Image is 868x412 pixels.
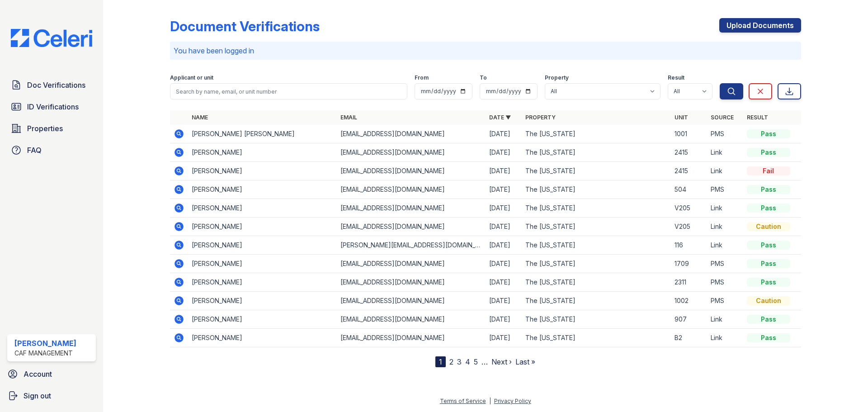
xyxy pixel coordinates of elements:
[24,390,51,401] span: Sign out
[486,162,522,180] td: [DATE]
[747,204,790,213] div: Pass
[14,349,76,358] div: CAF Management
[170,83,407,99] input: Search by name, email, or unit number
[440,398,486,404] a: Terms of Service
[170,18,320,34] div: Document Verifications
[747,259,790,268] div: Pass
[7,141,96,159] a: FAQ
[747,114,768,121] a: Result
[522,125,670,143] td: The [US_STATE]
[188,310,337,329] td: [PERSON_NAME]
[522,162,670,180] td: The [US_STATE]
[711,114,734,121] a: Source
[671,180,707,199] td: 504
[671,310,707,329] td: 907
[188,143,337,162] td: [PERSON_NAME]
[486,273,522,292] td: [DATE]
[486,236,522,255] td: [DATE]
[27,145,42,156] span: FAQ
[747,185,790,194] div: Pass
[522,199,670,218] td: The [US_STATE]
[24,369,52,379] span: Account
[340,114,357,121] a: Email
[188,236,337,255] td: [PERSON_NAME]
[747,333,790,342] div: Pass
[747,315,790,324] div: Pass
[747,166,790,175] div: Fail
[747,296,790,305] div: Caution
[188,255,337,273] td: [PERSON_NAME]
[486,180,522,199] td: [DATE]
[668,74,684,81] label: Result
[671,125,707,143] td: 1001
[522,180,670,199] td: The [US_STATE]
[486,255,522,273] td: [DATE]
[7,76,96,94] a: Doc Verifications
[415,74,429,81] label: From
[337,162,486,180] td: [EMAIL_ADDRESS][DOMAIN_NAME]
[707,273,743,292] td: PMS
[481,356,488,367] span: …
[465,357,470,366] a: 4
[188,218,337,236] td: [PERSON_NAME]
[707,292,743,310] td: PMS
[7,119,96,137] a: Properties
[27,123,63,134] span: Properties
[707,236,743,255] td: Link
[747,241,790,250] div: Pass
[337,236,486,255] td: [PERSON_NAME][EMAIL_ADDRESS][DOMAIN_NAME]
[671,162,707,180] td: 2415
[337,199,486,218] td: [EMAIL_ADDRESS][DOMAIN_NAME]
[707,162,743,180] td: Link
[707,143,743,162] td: Link
[27,101,79,112] span: ID Verifications
[337,255,486,273] td: [EMAIL_ADDRESS][DOMAIN_NAME]
[707,199,743,218] td: Link
[188,180,337,199] td: [PERSON_NAME]
[719,18,801,33] a: Upload Documents
[525,114,556,121] a: Property
[522,292,670,310] td: The [US_STATE]
[489,114,511,121] a: Date ▼
[337,180,486,199] td: [EMAIL_ADDRESS][DOMAIN_NAME]
[707,329,743,347] td: Link
[522,236,670,255] td: The [US_STATE]
[14,338,76,349] div: [PERSON_NAME]
[486,199,522,218] td: [DATE]
[27,80,85,90] span: Doc Verifications
[522,218,670,236] td: The [US_STATE]
[707,310,743,329] td: Link
[671,143,707,162] td: 2415
[671,273,707,292] td: 2311
[337,143,486,162] td: [EMAIL_ADDRESS][DOMAIN_NAME]
[545,74,569,81] label: Property
[449,357,453,366] a: 2
[337,125,486,143] td: [EMAIL_ADDRESS][DOMAIN_NAME]
[671,292,707,310] td: 1002
[522,255,670,273] td: The [US_STATE]
[170,74,213,81] label: Applicant or unit
[188,199,337,218] td: [PERSON_NAME]
[435,356,446,367] div: 1
[174,45,797,56] p: You have been logged in
[337,292,486,310] td: [EMAIL_ADDRESS][DOMAIN_NAME]
[4,29,99,47] img: CE_Logo_Blue-a8612792a0a2168367f1c8372b55b34899dd931a85d93a1a3d3e32e68fde9ad4.png
[671,199,707,218] td: V205
[4,387,99,405] a: Sign out
[188,125,337,143] td: [PERSON_NAME] [PERSON_NAME]
[337,218,486,236] td: [EMAIL_ADDRESS][DOMAIN_NAME]
[830,376,859,403] iframe: chat widget
[747,148,790,157] div: Pass
[486,310,522,329] td: [DATE]
[4,365,99,383] a: Account
[707,255,743,273] td: PMS
[337,310,486,329] td: [EMAIL_ADDRESS][DOMAIN_NAME]
[486,125,522,143] td: [DATE]
[188,162,337,180] td: [PERSON_NAME]
[671,236,707,255] td: 116
[747,129,790,138] div: Pass
[188,273,337,292] td: [PERSON_NAME]
[486,292,522,310] td: [DATE]
[671,218,707,236] td: V205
